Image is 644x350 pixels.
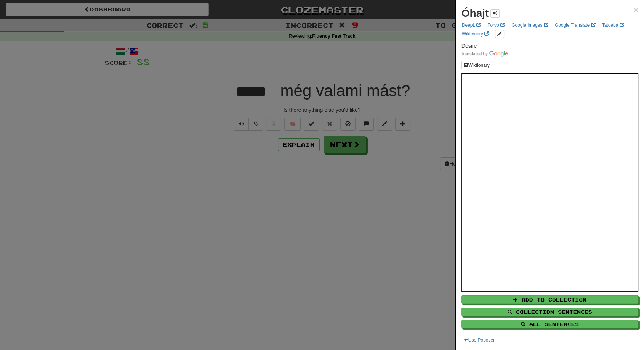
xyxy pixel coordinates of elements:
[460,21,483,29] a: DeepL
[460,30,491,38] a: Wiktionary
[461,61,492,69] button: Wiktionary
[461,51,508,57] img: Color short
[461,295,638,304] button: Add to Collection
[634,5,638,14] span: ×
[509,21,551,29] a: Google Images
[634,6,638,14] button: Close
[461,43,477,49] span: Desire
[485,21,507,29] a: Forvo
[599,21,626,29] a: Tatoeba
[553,21,598,29] a: Google Translate
[461,336,497,344] button: Use Popover
[461,308,638,316] button: Collection Sentences
[461,7,489,19] strong: Óhajt
[461,320,638,328] button: All Sentences
[495,30,504,38] button: edit links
